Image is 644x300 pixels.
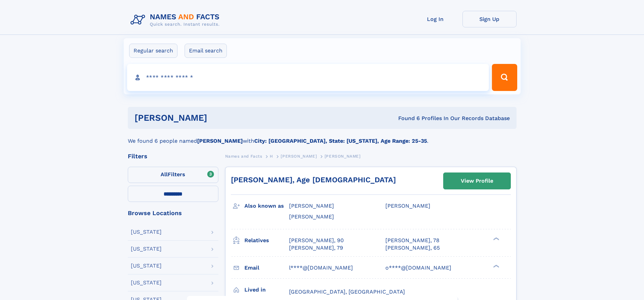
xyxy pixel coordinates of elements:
div: Filters [128,153,218,159]
h3: Also known as [244,200,289,212]
a: Names and Facts [225,152,262,160]
a: [PERSON_NAME], 78 [385,237,439,244]
a: Sign Up [462,11,517,27]
span: [PERSON_NAME] [289,203,334,209]
button: Search Button [492,64,517,91]
div: View Profile [461,173,493,189]
label: Email search [185,44,227,58]
a: [PERSON_NAME], Age [DEMOGRAPHIC_DATA] [231,176,396,184]
b: [PERSON_NAME] [197,138,243,144]
a: View Profile [444,173,510,189]
label: Filters [128,167,218,183]
span: [PERSON_NAME] [385,203,430,209]
h3: Email [244,262,289,274]
a: [PERSON_NAME] [281,152,317,160]
div: [US_STATE] [131,263,162,269]
a: [PERSON_NAME], 65 [385,244,440,252]
h1: [PERSON_NAME] [135,114,303,122]
div: We found 6 people named with . [128,129,517,145]
a: H [270,152,273,160]
input: search input [127,64,489,91]
div: ❯ [492,236,500,241]
a: Log In [408,11,462,27]
span: [PERSON_NAME] [281,154,317,159]
b: City: [GEOGRAPHIC_DATA], State: [US_STATE], Age Range: 25-35 [254,138,427,144]
span: H [270,154,273,159]
a: [PERSON_NAME], 90 [289,237,344,244]
div: [US_STATE] [131,246,162,252]
span: [PERSON_NAME] [325,154,361,159]
div: [US_STATE] [131,229,162,235]
div: Browse Locations [128,210,218,216]
a: [PERSON_NAME], 79 [289,244,343,252]
span: All [161,171,168,178]
span: [PERSON_NAME] [289,213,334,220]
img: Logo Names and Facts [128,11,225,29]
div: [US_STATE] [131,280,162,285]
div: ❯ [492,264,500,268]
div: Found 6 Profiles In Our Records Database [303,115,510,122]
span: [GEOGRAPHIC_DATA], [GEOGRAPHIC_DATA] [289,289,405,295]
h3: Lived in [244,284,289,296]
label: Regular search [129,44,177,58]
h3: Relatives [244,235,289,246]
